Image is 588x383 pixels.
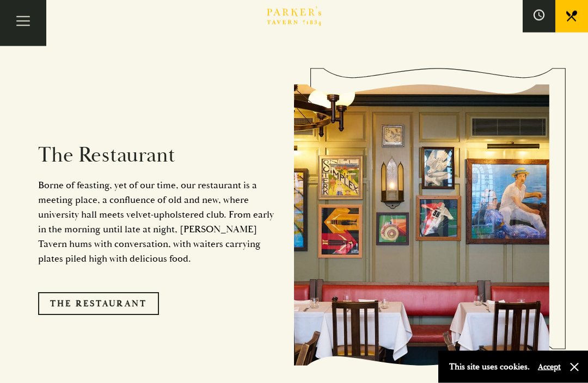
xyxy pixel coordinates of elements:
[449,359,530,375] p: This site uses cookies.
[38,293,159,316] a: The Restaurant
[38,144,278,169] h2: The Restaurant
[569,362,580,373] button: Close and accept
[38,178,278,267] p: Borne of feasting, yet of our time, our restaurant is a meeting place, a confluence of old and ne...
[538,362,561,372] button: Accept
